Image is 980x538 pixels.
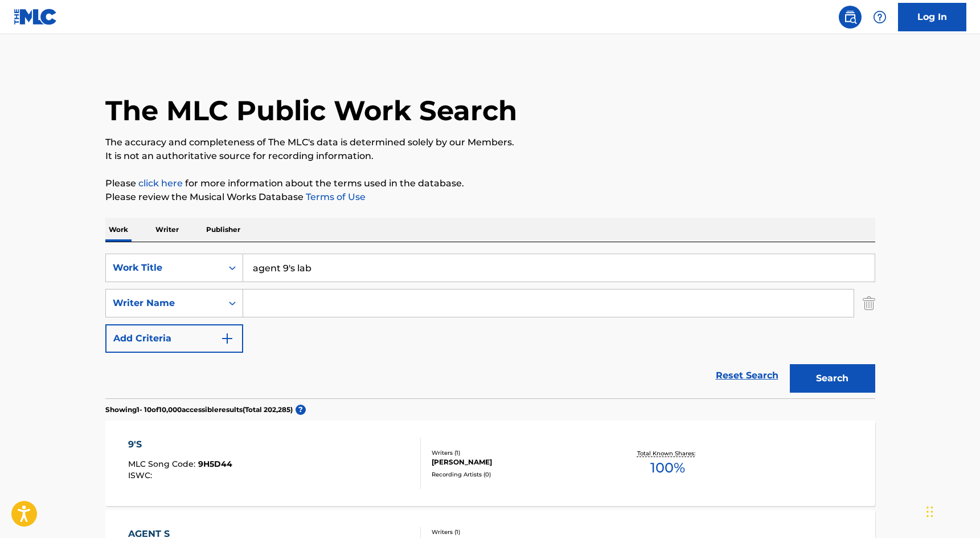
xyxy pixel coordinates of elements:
[105,136,875,149] p: The accuracy and completeness of The MLC's data is determined solely by our Members.
[220,332,234,345] img: 9d2ae6d4665cec9f34b9.svg
[105,177,875,190] p: Please for more information about the terms used in the database.
[432,457,604,467] div: [PERSON_NAME]
[203,218,244,242] p: Publisher
[873,10,887,24] img: help
[128,459,198,469] span: MLC Song Code :
[637,449,698,458] p: Total Known Shares:
[868,6,891,28] div: Help
[843,10,857,24] img: search
[926,495,933,529] div: Drag
[710,363,784,388] a: Reset Search
[923,483,980,538] iframe: Chat Widget
[863,289,875,317] img: Delete Criterion
[296,405,306,415] span: ?
[304,191,366,202] a: Terms of Use
[128,470,155,480] span: ISWC :
[113,261,215,275] div: Work Title
[128,438,232,451] div: 9'S
[105,149,875,163] p: It is not an authoritative source for recording information.
[105,421,875,506] a: 9'SMLC Song Code:9H5D44ISWC:Writers (1)[PERSON_NAME]Recording Artists (0)Total Known Shares:100%
[152,218,182,242] p: Writer
[790,364,875,393] button: Search
[898,3,966,31] a: Log In
[432,470,604,479] div: Recording Artists ( 0 )
[138,178,183,189] a: click here
[105,254,875,398] form: Search Form
[432,528,604,536] div: Writers ( 1 )
[14,9,58,25] img: MLC Logo
[113,296,215,310] div: Writer Name
[105,93,517,128] h1: The MLC Public Work Search
[432,449,604,457] div: Writers ( 1 )
[105,405,293,415] p: Showing 1 - 10 of 10,000 accessible results (Total 202,285 )
[105,218,132,242] p: Work
[839,6,862,28] a: Public Search
[105,324,243,353] button: Add Criteria
[105,190,875,204] p: Please review the Musical Works Database
[198,459,232,469] span: 9H5D44
[650,458,685,478] span: 100 %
